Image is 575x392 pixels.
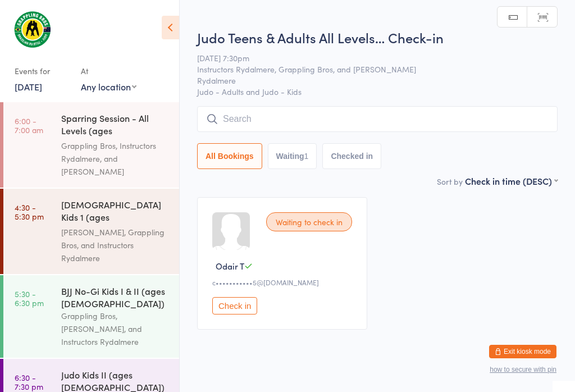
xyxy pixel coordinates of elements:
span: [DATE] 7:30pm [197,52,540,63]
div: 1 [304,152,309,161]
time: 6:00 - 7:00 am [15,116,43,134]
time: 6:30 - 7:30 pm [15,373,43,391]
time: 5:30 - 6:30 pm [15,289,44,307]
button: Checked in [322,143,381,169]
button: Waiting1 [268,143,317,169]
time: 4:30 - 5:30 pm [15,203,44,221]
div: Check in time (DESC) [465,175,558,187]
div: BJJ No-Gi Kids I & II (ages [DEMOGRAPHIC_DATA]) [61,285,170,309]
div: Any location [81,80,136,93]
div: Events for [15,62,70,80]
span: Instructors Rydalmere, Grappling Bros, and [PERSON_NAME] [197,63,540,75]
div: Sparring Session - All Levels (ages [DEMOGRAPHIC_DATA]+) [61,112,170,139]
button: Check in [212,297,257,314]
div: Waiting to check in [266,212,352,231]
div: [PERSON_NAME], Grappling Bros, and Instructors Rydalmere [61,226,170,265]
a: 5:30 -6:30 pmBJJ No-Gi Kids I & II (ages [DEMOGRAPHIC_DATA])Grappling Bros, [PERSON_NAME], and In... [3,275,179,358]
div: At [81,62,136,80]
h2: Judo Teens & Adults All Levels… Check-in [197,28,558,47]
div: Grappling Bros, Instructors Rydalmere, and [PERSON_NAME] [61,139,170,178]
label: Sort by [437,176,463,187]
a: 6:00 -7:00 amSparring Session - All Levels (ages [DEMOGRAPHIC_DATA]+)Grappling Bros, Instructors ... [3,102,179,188]
span: Judo - Adults and Judo - Kids [197,86,558,97]
div: [DEMOGRAPHIC_DATA] Kids 1 (ages [DEMOGRAPHIC_DATA]) [61,198,170,226]
input: Search [197,106,558,132]
button: Exit kiosk mode [489,345,556,358]
a: 4:30 -5:30 pm[DEMOGRAPHIC_DATA] Kids 1 (ages [DEMOGRAPHIC_DATA])[PERSON_NAME], Grappling Bros, an... [3,189,179,274]
button: All Bookings [197,143,262,169]
button: how to secure with pin [490,366,556,373]
a: [DATE] [15,80,42,93]
img: Grappling Bros Rydalmere [11,8,53,51]
div: c•••••••••••5@[DOMAIN_NAME] [212,277,355,287]
div: Grappling Bros, [PERSON_NAME], and Instructors Rydalmere [61,309,170,348]
span: Odair T [216,260,244,272]
span: Rydalmere [197,75,540,86]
